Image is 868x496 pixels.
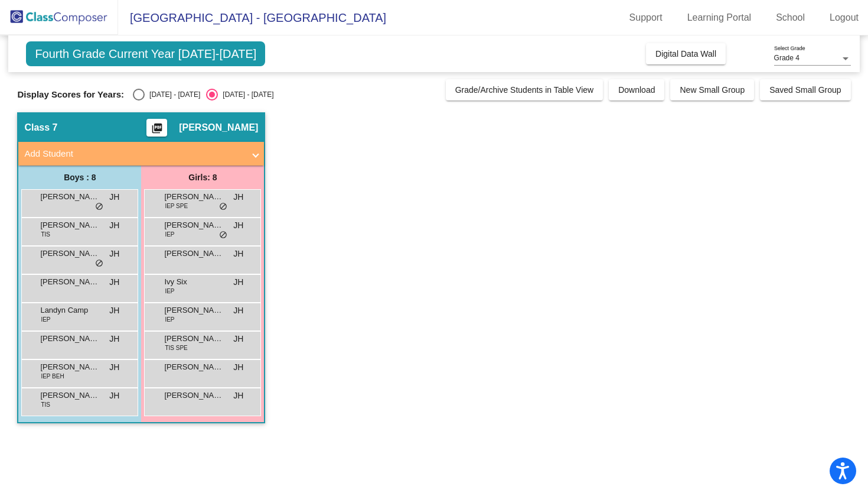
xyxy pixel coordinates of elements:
[145,89,200,100] div: [DATE] - [DATE]
[41,315,50,324] span: IEP
[141,166,264,189] div: Girls: 8
[165,202,188,210] span: IEP SPE
[40,191,99,203] span: [PERSON_NAME]
[820,8,868,27] a: Logout
[109,219,119,232] span: JH
[769,85,841,95] span: Saved Small Group
[164,390,223,401] span: [PERSON_NAME]
[164,333,223,345] span: [PERSON_NAME]
[109,361,119,374] span: JH
[760,79,850,101] button: Saved Small Group
[165,343,187,352] span: TIS SPE
[218,89,273,100] div: [DATE] - [DATE]
[109,191,119,203] span: JH
[233,390,243,402] span: JH
[118,8,386,27] span: [GEOGRAPHIC_DATA] - [GEOGRAPHIC_DATA]
[233,248,243,260] span: JH
[95,202,103,212] span: do_not_disturb_alt
[219,231,227,240] span: do_not_disturb_alt
[41,230,50,239] span: TIS
[233,333,243,345] span: JH
[40,361,99,373] span: [PERSON_NAME]
[233,191,243,203] span: JH
[646,43,726,64] button: Digital Data Wall
[109,390,119,402] span: JH
[233,304,243,317] span: JH
[40,390,99,401] span: [PERSON_NAME]
[17,89,124,100] span: Display Scores for Years:
[164,304,223,316] span: [PERSON_NAME]
[40,276,99,288] span: [PERSON_NAME]
[146,119,167,137] button: Print Students Details
[164,248,223,260] span: [PERSON_NAME]
[670,79,754,101] button: New Small Group
[446,79,603,101] button: Grade/Archive Students in Table View
[609,79,664,101] button: Download
[165,287,174,296] span: IEP
[165,315,174,324] span: IEP
[109,248,119,260] span: JH
[41,372,64,381] span: IEP BEH
[41,400,50,409] span: TIS
[109,333,119,345] span: JH
[40,219,99,231] span: [PERSON_NAME]
[24,122,57,134] span: Class 7
[133,89,273,101] mat-radio-group: Select an option
[165,230,174,239] span: IEP
[179,122,258,134] span: [PERSON_NAME]
[164,361,223,373] span: [PERSON_NAME]
[620,8,672,27] a: Support
[26,41,265,66] span: Fourth Grade Current Year [DATE]-[DATE]
[766,8,814,27] a: School
[164,276,223,288] span: Ivy Six
[18,142,264,166] mat-expansion-panel-header: Add Student
[219,202,227,212] span: do_not_disturb_alt
[150,122,164,139] mat-icon: picture_as_pdf
[18,166,141,189] div: Boys : 8
[40,248,99,260] span: [PERSON_NAME]
[233,276,243,288] span: JH
[164,219,223,231] span: [PERSON_NAME]
[680,85,745,95] span: New Small Group
[24,147,244,161] mat-panel-title: Add Student
[109,276,119,288] span: JH
[109,304,119,317] span: JH
[233,361,243,374] span: JH
[455,85,594,95] span: Grade/Archive Students in Table View
[95,259,103,268] span: do_not_disturb_alt
[40,304,99,316] span: Landyn Camp
[40,333,99,345] span: [PERSON_NAME]
[655,49,716,59] span: Digital Data Wall
[618,85,655,95] span: Download
[164,191,223,203] span: [PERSON_NAME]
[774,54,800,62] span: Grade 4
[233,219,243,232] span: JH
[678,8,761,27] a: Learning Portal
